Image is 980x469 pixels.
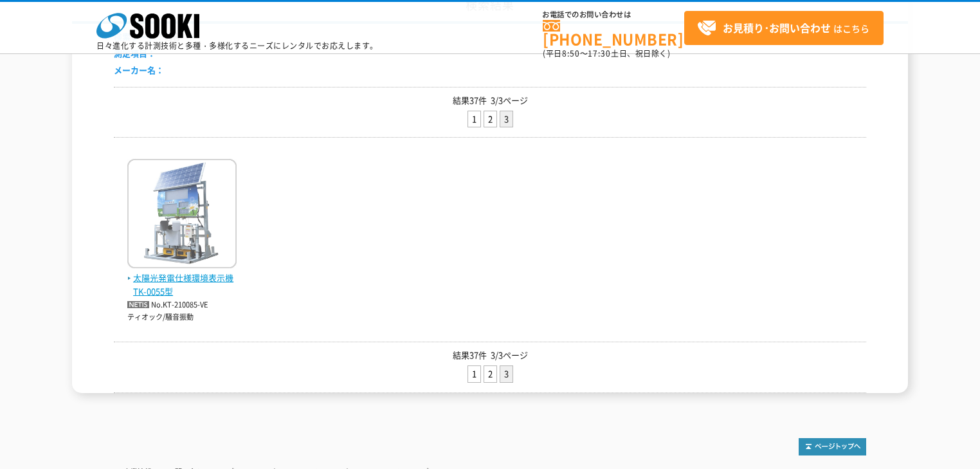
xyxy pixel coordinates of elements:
[127,271,237,299] span: 太陽光発電仕様環境表示機 TK-0055型
[543,11,684,19] span: お電話でのお問い合わせは
[723,20,831,35] strong: お見積り･お問い合わせ
[543,48,670,59] span: (平日 ～ 土日、祝日除く)
[500,365,513,383] li: 3
[562,48,580,59] span: 8:50
[799,438,866,455] img: トップページへ
[114,64,164,76] span: メーカー名：
[127,259,237,299] a: 太陽光発電仕様環境表示機 TK-0055型
[468,111,480,127] a: 1
[684,11,884,45] a: お見積り･お問い合わせはこちら
[543,20,684,46] a: [PHONE_NUMBER]
[127,159,237,271] img: TK-0055型
[500,111,513,128] li: 3
[588,48,611,59] span: 17:30
[484,111,496,127] a: 2
[127,312,237,323] p: ティオック/騒音振動
[468,366,480,382] a: 1
[697,19,869,38] span: はこちら
[114,349,866,362] p: 結果37件 3/3ページ
[127,299,237,312] p: No.KT-210085-VE
[114,94,866,107] p: 結果37件 3/3ページ
[96,42,378,50] p: 日々進化する計測技術と多種・多様化するニーズにレンタルでお応えします。
[484,366,496,382] a: 2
